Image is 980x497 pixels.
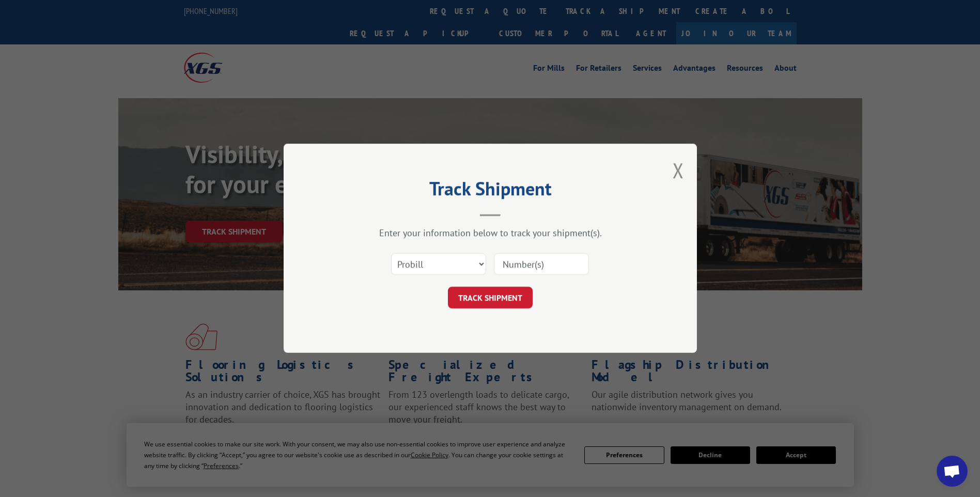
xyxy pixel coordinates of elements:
[335,181,645,201] h2: Track Shipment
[335,227,645,239] div: Enter your information below to track your shipment(s).
[448,287,533,309] button: TRACK SHIPMENT
[673,157,684,184] button: Close modal
[937,456,968,487] a: Open chat
[494,254,589,275] input: Number(s)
